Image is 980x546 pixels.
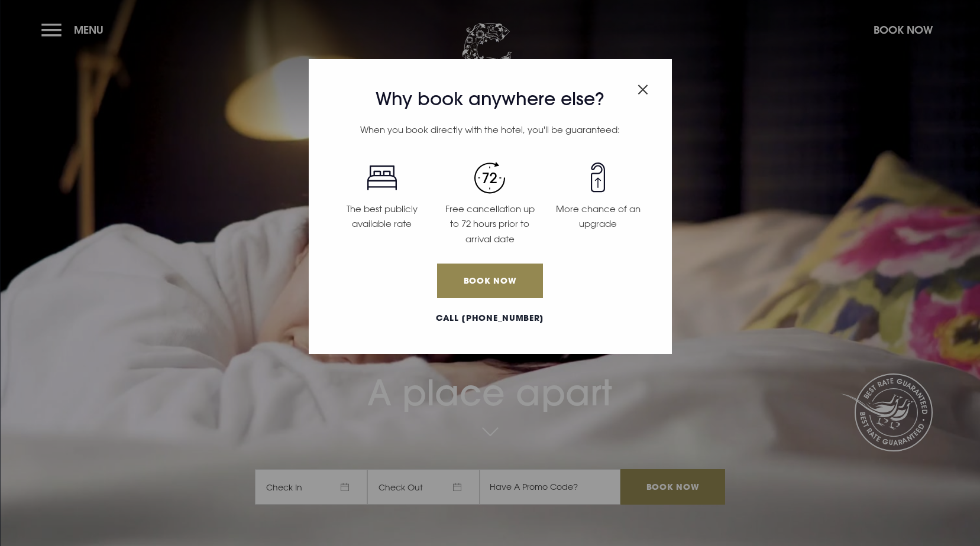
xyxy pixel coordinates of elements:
[443,201,537,247] p: Free cancellation up to 72 hours prior to arrival date
[551,201,645,232] p: More chance of an upgrade
[328,89,652,110] h3: Why book anywhere else?
[437,264,542,298] a: Book Now
[328,122,652,138] p: When you book directly with the hotel, you'll be guaranteed:
[335,201,429,232] p: The best publicly available rate
[638,78,648,97] button: Close modal
[328,312,652,324] a: Call [PHONE_NUMBER]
